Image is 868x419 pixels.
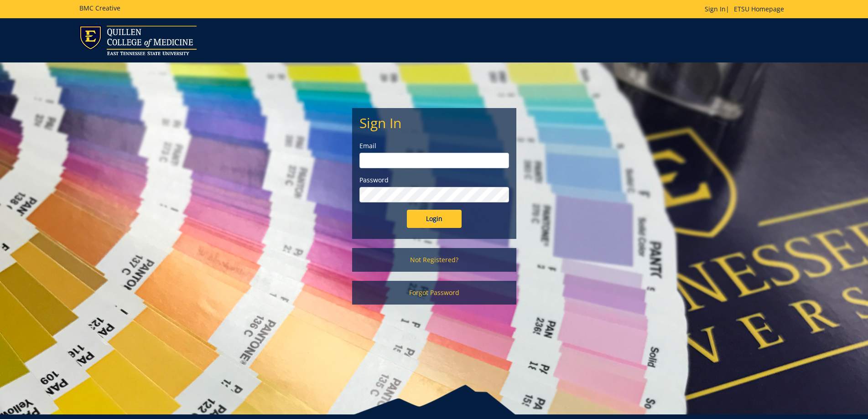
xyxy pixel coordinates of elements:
a: Not Registered? [352,248,516,272]
a: ETSU Homepage [729,5,789,13]
h5: BMC Creative [79,5,120,11]
img: ETSU logo [79,26,197,55]
a: Forgot Password [352,281,516,305]
h2: Sign In [359,115,509,130]
label: Password [359,176,509,185]
p: | [705,5,789,14]
label: Email [359,141,509,150]
a: Sign In [705,5,726,13]
input: Login [407,210,462,228]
